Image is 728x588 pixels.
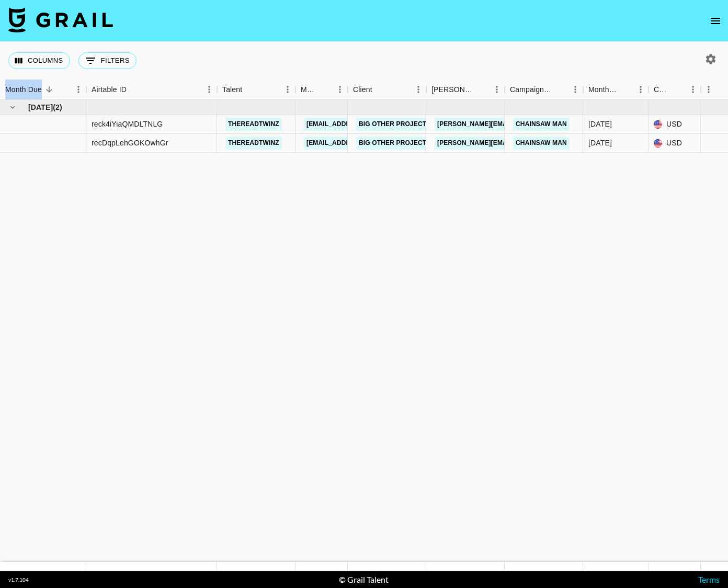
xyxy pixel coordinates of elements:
div: Talent [222,80,242,100]
button: Menu [411,82,426,97]
div: © Grail Talent [339,574,389,585]
button: Menu [633,82,649,97]
a: thereadtwinz [225,118,282,131]
button: Select columns [8,52,70,69]
button: Sort [372,82,387,97]
button: Sort [242,82,257,97]
span: ( 2 ) [53,102,62,112]
button: hide children [5,100,20,115]
div: Month Due [583,80,649,100]
a: Terms [698,574,720,584]
div: Client [353,80,372,100]
a: Chainsaw Man [513,118,570,131]
div: USD [649,134,701,153]
button: Menu [332,82,348,97]
div: Campaign (Type) [505,80,583,100]
div: Client [348,80,426,100]
a: Chainsaw Man [513,137,570,150]
div: Campaign (Type) [510,80,553,100]
a: Big Other Projects [356,137,433,150]
div: Airtable ID [92,80,127,100]
button: Sort [127,82,141,97]
button: Menu [701,82,716,97]
img: Grail Talent [8,7,113,32]
button: Menu [71,82,86,97]
button: Sort [474,82,489,97]
div: Talent [217,80,295,100]
button: Menu [201,82,217,97]
a: [EMAIL_ADDRESS][DOMAIN_NAME] [304,118,421,131]
div: Sep '25 [588,138,612,148]
button: Show filters [78,52,136,69]
div: Airtable ID [86,80,217,100]
a: Big Other Projects [356,118,433,131]
div: USD [649,115,701,134]
a: [PERSON_NAME][EMAIL_ADDRESS][DOMAIN_NAME] [435,137,605,150]
div: Currency [654,80,670,100]
div: Month Due [5,80,42,100]
div: recDqpLehGOKOwhGr [92,138,168,148]
button: open drawer [705,10,726,31]
div: reck4iYiaQMDLTNLG [92,119,163,129]
button: Sort [670,82,685,97]
div: Currency [649,80,701,100]
a: [EMAIL_ADDRESS][DOMAIN_NAME] [304,137,421,150]
div: v 1.7.104 [8,576,29,583]
a: thereadtwinz [225,137,282,150]
div: Manager [295,80,348,100]
button: Sort [618,82,633,97]
div: [PERSON_NAME] [431,80,474,100]
button: Sort [553,82,567,97]
button: Menu [685,82,701,97]
div: Sep '25 [588,119,612,129]
button: Menu [567,82,583,97]
span: [DATE] [28,102,53,112]
div: Booker [426,80,505,100]
button: Sort [317,82,332,97]
button: Menu [489,82,505,97]
div: Manager [301,80,317,100]
button: Menu [280,82,295,97]
div: Month Due [588,80,618,100]
a: [PERSON_NAME][EMAIL_ADDRESS][DOMAIN_NAME] [435,118,605,131]
button: Sort [42,82,56,97]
